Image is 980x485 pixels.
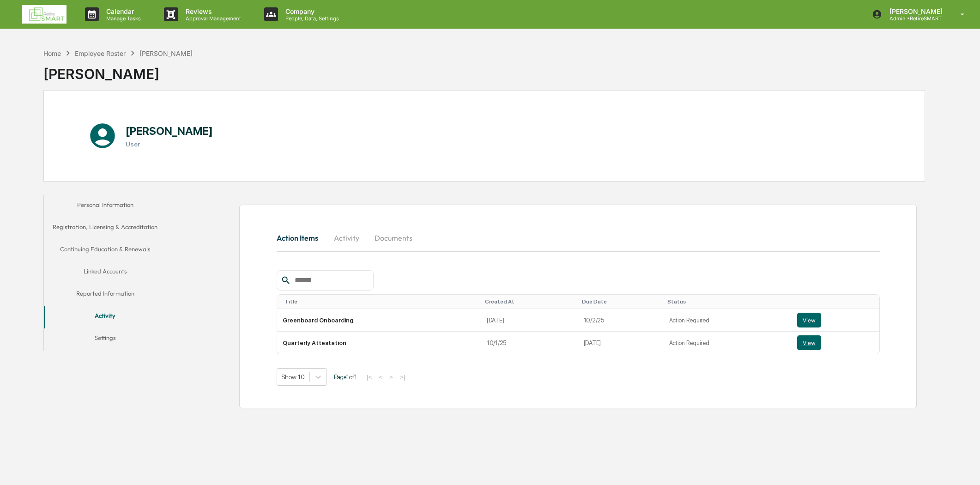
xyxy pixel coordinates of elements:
[43,49,61,57] div: Home
[278,15,344,22] p: People, Data, Settings
[126,124,213,138] h1: [PERSON_NAME]
[278,7,344,15] p: Company
[582,298,660,305] div: Toggle SortBy
[44,262,167,284] button: Linked Accounts
[44,284,167,306] button: Reported Information
[882,7,947,15] p: [PERSON_NAME]
[950,455,975,479] iframe: Open customer support
[44,195,167,351] div: secondary tabs example
[797,335,874,350] a: View
[797,313,821,327] button: View
[277,309,481,332] td: Greenboard Onboarding
[75,49,126,57] div: Employee Roster
[485,298,575,305] div: Toggle SortBy
[797,335,821,350] button: View
[364,373,375,381] button: |<
[126,140,213,148] h3: User
[376,373,385,381] button: <
[799,298,876,305] div: Toggle SortBy
[277,332,481,354] td: Quarterly Attestation
[178,15,246,22] p: Approval Management
[387,373,396,381] button: >
[326,227,367,249] button: Activity
[44,218,167,240] button: Registration, Licensing & Accreditation
[44,195,167,218] button: Personal Information
[99,15,145,22] p: Manage Tasks
[277,227,326,249] button: Action Items
[667,298,788,305] div: Toggle SortBy
[797,313,874,327] a: View
[664,309,792,332] td: Action Required
[578,332,664,354] td: [DATE]
[334,373,357,381] span: Page 1 of 1
[284,298,478,305] div: Toggle SortBy
[178,7,246,15] p: Reviews
[882,15,947,22] p: Admin • RetireSMART
[139,49,193,57] div: [PERSON_NAME]
[367,227,420,249] button: Documents
[277,227,880,249] div: secondary tabs example
[397,373,408,381] button: >|
[43,58,193,82] div: [PERSON_NAME]
[664,332,792,354] td: Action Required
[22,5,67,24] img: logo
[99,7,145,15] p: Calendar
[44,328,167,351] button: Settings
[44,240,167,262] button: Continuing Education & Renewals
[44,306,167,328] button: Activity
[481,309,578,332] td: [DATE]
[578,309,664,332] td: 10/2/25
[481,332,578,354] td: 10/1/25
